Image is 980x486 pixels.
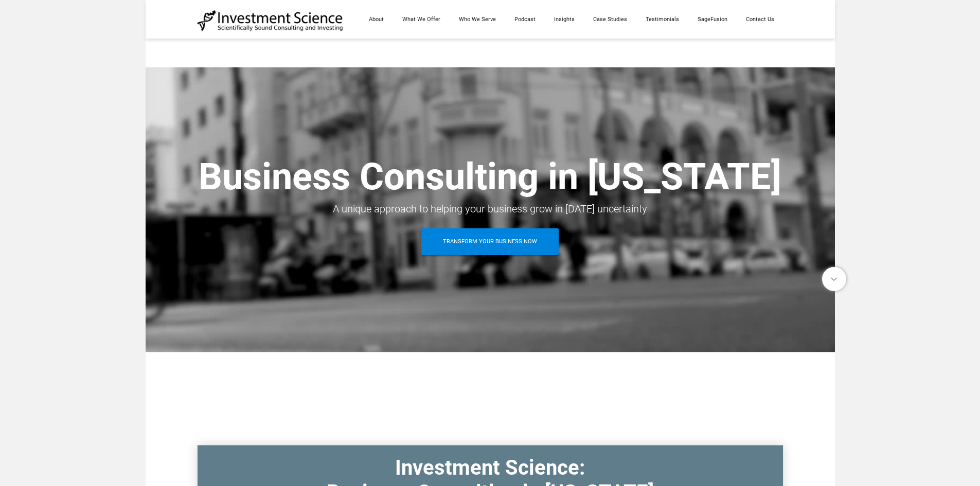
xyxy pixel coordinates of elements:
a: Transform Your Business Now [421,228,559,255]
strong: Business Consulting in [US_STATE] [199,155,781,199]
img: Investment Science | NYC Consulting Services [197,9,344,32]
div: A unique approach to helping your business grow in [DATE] uncertainty [197,200,783,218]
span: Transform Your Business Now [443,228,537,255]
